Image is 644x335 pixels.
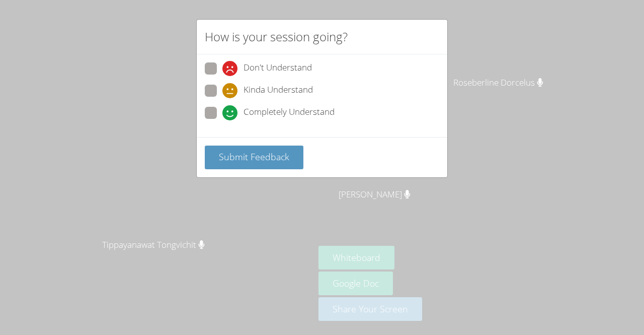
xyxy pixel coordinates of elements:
[244,61,312,76] span: Don't Understand
[244,83,313,98] span: Kinda Understand
[244,105,335,120] span: Completely Understand
[205,146,303,169] button: Submit Feedback
[219,151,289,163] span: Submit Feedback
[205,28,348,46] h2: How is your session going?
